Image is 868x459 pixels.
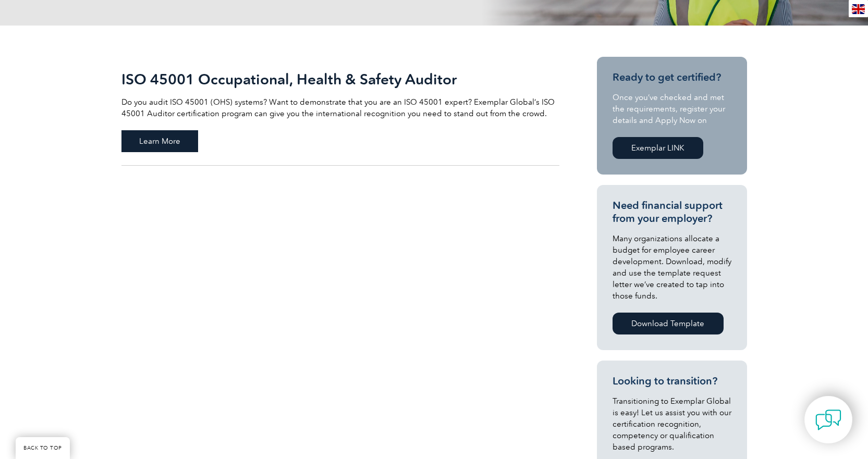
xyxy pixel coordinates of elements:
[16,437,70,459] a: BACK TO TOP
[613,92,731,126] p: Once you’ve checked and met the requirements, register your details and Apply Now on
[613,233,731,302] p: Many organizations allocate a budget for employee career development. Download, modify and use th...
[613,199,731,225] h3: Need financial support from your employer?
[815,407,841,433] img: contact-chat.png
[121,71,559,88] h2: ISO 45001 Occupational, Health & Safety Auditor
[613,137,703,159] a: Exemplar LINK
[121,57,559,166] a: ISO 45001 Occupational, Health & Safety Auditor Do you audit ISO 45001 (OHS) systems? Want to dem...
[613,395,731,453] p: Transitioning to Exemplar Global is easy! Let us assist you with our certification recognition, c...
[613,71,731,84] h3: Ready to get certified?
[613,375,731,388] h3: Looking to transition?
[121,130,198,152] span: Learn More
[852,4,865,14] img: en
[121,96,559,119] p: Do you audit ISO 45001 (OHS) systems? Want to demonstrate that you are an ISO 45001 expert? Exemp...
[613,313,724,334] a: Download Template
